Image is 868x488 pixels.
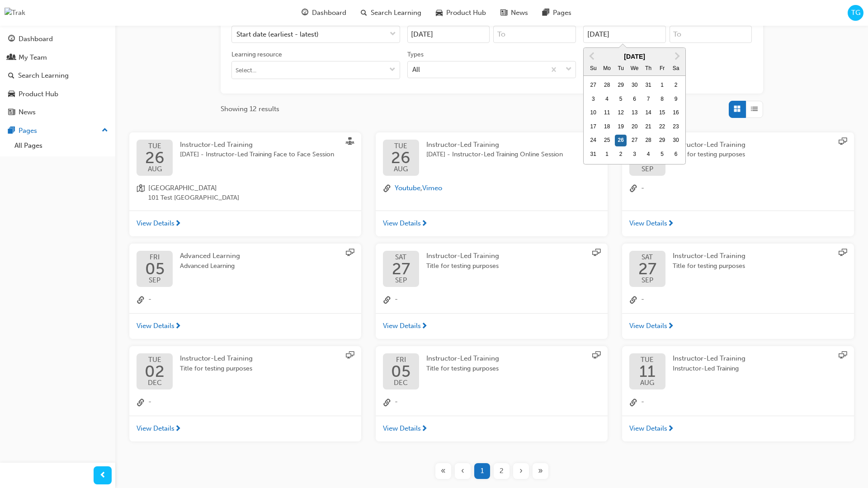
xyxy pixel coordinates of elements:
[180,252,240,260] span: Advanced Learning
[376,211,608,237] a: View Details
[180,150,334,160] span: [DATE] - Instructor-Led Training Face to Face Session
[376,346,608,441] button: FRI05DECInstructor-Led TrainingTitle for testing purposeslink-icon-View Details
[629,135,641,146] div: Choose Wednesday, August 27th, 2025
[354,4,429,22] a: search-iconSearch Learning
[673,150,745,160] span: Title for testing purposes
[583,26,666,43] input: Enrollment cut off datePrevious MonthNext Month[DATE]SuMoTuWeThFrSamonth 2025-08
[542,7,549,19] span: pages-icon
[148,183,239,193] span: [GEOGRAPHIC_DATA]
[426,150,563,160] span: [DATE] - Instructor-Led Training Online Session
[622,346,854,441] button: TUE11AUGInstructor-Led TrainingInstructor-Led Traininglink-icon-View Details
[629,94,641,105] div: Choose Wednesday, August 6th, 2025
[8,108,15,117] span: news-icon
[346,249,354,258] span: sessionType_ONLINE_URL-icon
[137,183,145,203] span: location-icon
[426,252,499,260] span: Instructor-Led Training
[19,126,37,136] div: Pages
[383,218,421,229] span: View Details
[639,363,656,380] span: 11
[642,121,654,133] div: Choose Thursday, August 21st, 2025
[615,80,627,91] div: Choose Tuesday, July 29th, 2025
[129,313,361,339] a: View Details
[587,63,599,75] div: Su
[622,313,854,339] a: View Details
[129,211,361,237] a: View Details
[421,323,428,331] span: next-icon
[839,249,847,258] span: sessionType_ONLINE_URL-icon
[391,357,410,363] span: FRI
[426,261,499,272] span: Title for testing purposes
[641,183,644,195] span: -
[500,466,504,476] span: 2
[629,251,847,287] a: SAT27SEPInstructor-Led TrainingTitle for testing purposes
[673,261,745,272] span: Title for testing purposes
[642,107,654,119] div: Choose Thursday, August 14th, 2025
[102,125,108,136] span: up-icon
[129,346,361,441] button: TUE02DECInstructor-Led TrainingTitle for testing purposeslink-icon-View Details
[622,132,854,237] button: MON01SEPInstructor-Led TrainingTitle for testing purposeslink-icon-View Details
[129,416,361,442] a: View Details
[346,351,354,361] span: sessionType_ONLINE_URL-icon
[656,94,668,105] div: Choose Friday, August 8th, 2025
[19,89,58,99] div: Product Hub
[145,261,165,277] span: 05
[566,64,572,75] span: down-icon
[383,140,600,176] a: TUE26AUGInstructor-Led Training[DATE] - Instructor-Led Training Online Session
[421,425,428,433] span: next-icon
[11,139,112,153] a: All Pages
[19,52,47,63] div: My Team
[145,150,165,166] span: 26
[8,90,15,99] span: car-icon
[670,121,682,133] div: Choose Saturday, August 23rd, 2025
[426,364,499,374] span: Title for testing purposes
[148,294,151,306] span: -
[4,31,112,47] a: Dashboard
[673,354,745,362] span: Instructor-Led Training
[145,277,165,284] span: SEP
[493,4,535,22] a: news-iconNews
[615,107,627,119] div: Choose Tuesday, August 12th, 2025
[601,135,613,146] div: Choose Monday, August 25th, 2025
[673,364,745,374] span: Instructor-Led Training
[376,244,608,339] button: SAT27SEPInstructor-Led TrainingTitle for testing purposeslink-icon-View Details
[4,104,112,121] a: News
[656,135,668,146] div: Choose Friday, August 29th, 2025
[615,94,627,105] div: Choose Tuesday, August 5th, 2025
[392,261,410,277] span: 27
[129,244,361,339] button: FRI05SEPAdvanced LearningAdvanced Learninglink-icon-View Details
[434,463,453,479] button: First page
[180,141,253,149] span: Instructor-Led Training
[629,107,641,119] div: Choose Wednesday, August 13th, 2025
[629,63,641,75] div: We
[587,94,599,105] div: Choose Sunday, August 3rd, 2025
[129,132,361,237] button: TUE26AUGInstructor-Led Training[DATE] - Instructor-Led Training Face to Face Sessionlocation-icon...
[446,8,486,18] span: Product Hub
[312,8,346,18] span: Dashboard
[500,7,507,19] span: news-icon
[656,80,668,91] div: Choose Friday, August 1st, 2025
[601,149,613,160] div: Choose Monday, September 1st, 2025
[848,5,863,21] button: TG
[137,294,145,306] span: link-icon
[395,183,442,195] span: ,
[638,166,656,173] span: SEP
[642,80,654,91] div: Choose Thursday, July 31st, 2025
[615,63,627,75] div: Tu
[137,353,354,389] a: TUE02DECInstructor-Led TrainingTitle for testing purposes
[383,321,421,331] span: View Details
[511,463,531,479] button: Next page
[670,135,682,146] div: Choose Saturday, August 30th, 2025
[429,4,493,22] a: car-iconProduct Hub
[145,357,165,363] span: TUE
[180,354,253,362] span: Instructor-Led Training
[383,423,421,434] span: View Details
[615,121,627,133] div: Choose Tuesday, August 19th, 2025
[19,107,36,117] div: News
[670,49,684,63] button: Next Month
[656,107,668,119] div: Choose Friday, August 15th, 2025
[137,321,175,331] span: View Details
[148,397,151,408] span: -
[383,294,391,306] span: link-icon
[391,150,410,166] span: 26
[145,380,165,386] span: DEC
